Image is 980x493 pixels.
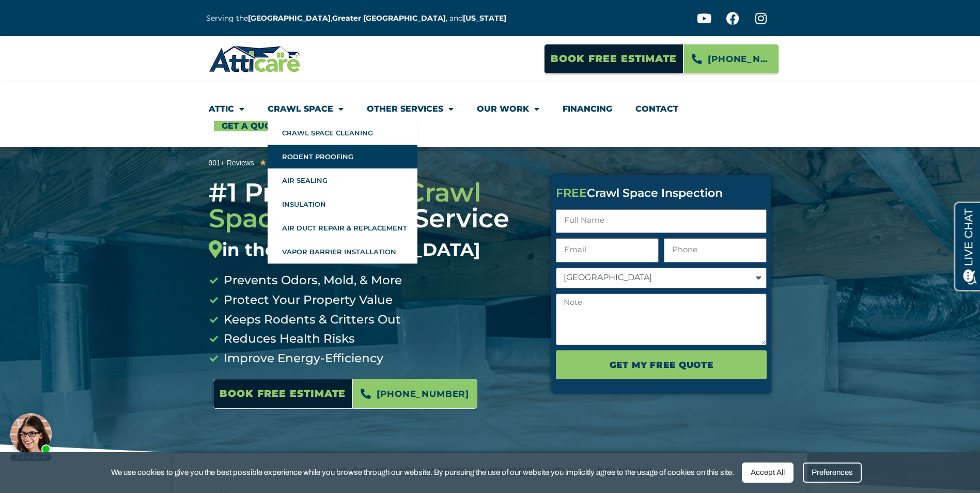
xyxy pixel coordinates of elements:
input: Email [556,238,659,263]
div: Accept All [742,463,794,483]
iframe: Chat Invitation [5,384,170,462]
a: Air Duct Repair & Replacement [268,216,417,240]
i: ★ [259,156,267,170]
span: Opens a chat window [25,8,83,21]
input: Only numbers and phone characters (#, -, *, etc) are accepted. [664,238,767,263]
a: Greater [GEOGRAPHIC_DATA] [332,13,446,23]
input: Full Name [556,209,767,234]
nav: Menu [209,97,772,131]
div: 901+ Reviews [209,157,254,169]
span: Get My FREE Quote [610,356,713,374]
span: Keeps Rodents & Critters Out [221,310,401,330]
a: Attic [209,97,244,121]
i: ★ [267,156,274,170]
a: Book Free Estimate [544,44,683,74]
span: Protect Your Property Value [221,290,393,310]
a: Insulation [268,192,417,216]
div: Crawl Space Inspection [556,188,767,199]
a: Financing [563,97,612,121]
a: Crawl Space Cleaning [268,121,417,145]
button: Get My FREE Quote [556,350,767,379]
h3: #1 Professional Service [209,180,536,260]
span: We use cookies to give you the best possible experience while you browse through our website. By ... [111,466,734,479]
a: Contact [635,97,678,121]
span: Crawl Space Cleaning [209,177,481,234]
div: Preferences [803,463,862,483]
div: in the [GEOGRAPHIC_DATA] [209,239,536,260]
span: [PHONE_NUMBER] [377,385,469,403]
a: Crawl Space [268,97,344,121]
div: 5/5 [259,156,295,170]
span: Reduces Health Risks [221,329,355,349]
a: Our Work [477,97,539,121]
a: Book Free Estimate [213,379,352,409]
a: Other Services [367,97,454,121]
a: Get A Quote [214,121,290,131]
a: Air Sealing [268,168,417,192]
span: Book Free Estimate [220,384,346,404]
span: Improve Energy-Efficiency [221,349,383,368]
a: [US_STATE] [463,13,506,23]
a: Rodent Proofing [268,145,417,168]
span: Prevents Odors, Mold, & More [221,271,402,290]
p: Serving the , , and [206,12,514,24]
span: [PHONE_NUMBER] [708,50,771,68]
a: [GEOGRAPHIC_DATA] [248,13,331,23]
a: [PHONE_NUMBER] [683,44,779,74]
span: Book Free Estimate [551,49,677,69]
span: FREE [556,186,587,200]
ul: Crawl Space [268,121,417,264]
a: Vapor Barrier Installation [268,240,417,264]
a: [PHONE_NUMBER] [352,379,477,409]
